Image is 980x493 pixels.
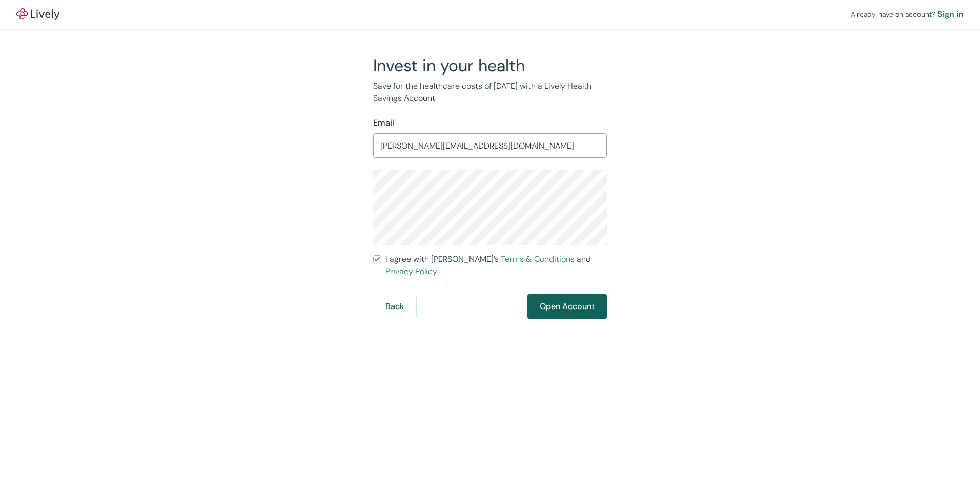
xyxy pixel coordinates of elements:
a: Terms & Conditions [501,254,575,264]
div: Already have an account? [851,8,964,20]
span: I agree with [PERSON_NAME]’s and [385,253,607,278]
button: Back [373,294,416,319]
button: Open Account [527,294,607,319]
h2: Invest in your health [373,55,607,76]
img: Lively [16,8,59,20]
label: Email [373,117,394,129]
p: Save for the healthcare costs of [DATE] with a Lively Health Savings Account [373,80,607,105]
a: Privacy Policy [385,266,437,277]
a: LivelyLively [16,8,59,20]
a: Sign in [937,8,964,20]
